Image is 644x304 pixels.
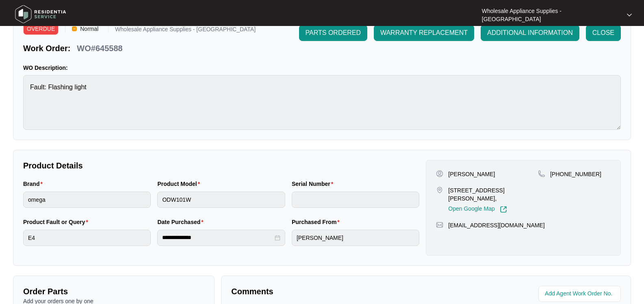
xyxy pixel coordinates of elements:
textarea: Fault: Flashing light [23,75,621,130]
button: PARTS ORDERED [299,25,367,41]
button: ADDITIONAL INFORMATION [481,25,579,41]
p: [EMAIL_ADDRESS][DOMAIN_NAME] [448,221,544,229]
img: Link-External [500,206,507,213]
p: Wholesale Appliance Supplies - [GEOGRAPHIC_DATA] [482,7,620,23]
img: map-pin [538,170,545,177]
input: Serial Number [292,192,419,208]
label: Purchased From [292,218,343,226]
input: Product Model [157,192,285,208]
input: Product Fault or Query [23,230,151,246]
img: Vercel Logo [72,26,77,31]
label: Serial Number [292,180,336,188]
span: CLOSE [592,28,614,38]
button: CLOSE [586,25,621,41]
p: [STREET_ADDRESS][PERSON_NAME], [448,186,538,203]
label: Brand [23,180,46,188]
span: OVERDUE [23,23,59,35]
p: [PHONE_NUMBER] [550,170,601,178]
p: Wholesale Appliance Supplies - [GEOGRAPHIC_DATA] [115,26,256,35]
img: map-pin [436,186,443,194]
p: [PERSON_NAME] [448,170,495,178]
label: Date Purchased [157,218,206,226]
p: Work Order: [23,43,70,54]
label: Product Model [157,180,203,188]
p: WO#645588 [77,43,122,54]
a: Open Google Map [448,206,507,213]
p: Comments [231,286,420,297]
button: WARRANTY REPLACEMENT [374,25,474,41]
span: WARRANTY REPLACEMENT [380,28,468,38]
img: user-pin [436,170,443,177]
input: Date Purchased [162,233,273,242]
input: Brand [23,192,151,208]
label: Product Fault or Query [23,218,91,226]
span: PARTS ORDERED [306,28,361,38]
span: ADDITIONAL INFORMATION [487,28,573,38]
p: Order Parts [23,286,204,297]
p: Product Details [23,160,419,171]
input: Purchased From [292,230,419,246]
span: Normal [77,23,102,35]
img: dropdown arrow [627,13,632,17]
input: Add Agent Work Order No. [545,289,616,299]
img: residentia service logo [12,2,69,26]
img: map-pin [436,221,443,229]
p: WO Description: [23,64,621,72]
